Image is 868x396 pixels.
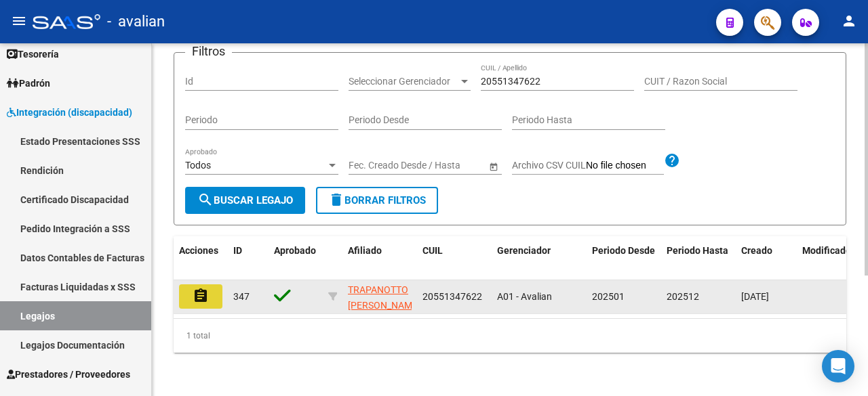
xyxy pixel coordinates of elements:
mat-icon: assignment [193,288,209,304]
mat-icon: person [841,13,857,29]
h3: Filtros [185,42,232,61]
datatable-header-cell: Aprobado [269,236,323,281]
mat-icon: search [197,192,214,208]
span: Creado [741,245,772,256]
span: 202501 [592,291,625,302]
datatable-header-cell: CUIL [417,236,492,281]
input: Fecha inicio [349,160,398,171]
span: Aprobado [274,245,316,256]
span: Buscar Legajo [197,194,293,206]
span: - avalian [107,7,165,37]
div: 1 total [174,319,846,353]
span: Prestadores / Proveedores [7,367,130,382]
datatable-header-cell: Creado [736,236,797,281]
span: [DATE] [741,291,769,302]
span: Todos [185,160,211,171]
span: Gerenciador [497,245,551,256]
datatable-header-cell: Afiliado [342,236,417,281]
span: Modificado [802,245,851,256]
datatable-header-cell: Periodo Hasta [661,236,736,281]
span: A01 - Avalian [497,291,552,302]
span: 347 [233,291,250,302]
input: Archivo CSV CUIL [586,160,664,172]
datatable-header-cell: Periodo Desde [587,236,661,281]
span: Periodo Hasta [667,245,728,256]
datatable-header-cell: Gerenciador [492,236,587,281]
div: Open Intercom Messenger [822,350,854,382]
datatable-header-cell: ID [228,236,269,281]
datatable-header-cell: Acciones [174,236,228,281]
span: 202512 [667,291,699,302]
span: CUIL [422,245,443,256]
span: Periodo Desde [592,245,655,256]
button: Open calendar [486,159,500,173]
span: Borrar Filtros [328,194,426,206]
span: Seleccionar Gerenciador [349,76,458,87]
span: Afiliado [348,245,382,256]
span: Archivo CSV CUIL [512,160,586,171]
datatable-header-cell: Modificado [797,236,858,281]
span: TRAPANOTTO [PERSON_NAME] [348,284,420,311]
input: Fecha fin [410,160,476,171]
span: ID [233,245,242,256]
button: Buscar Legajo [185,187,305,214]
mat-icon: delete [328,192,344,208]
mat-icon: help [664,152,680,169]
span: 20551347622 [422,291,482,302]
span: Integración (discapacidad) [7,105,132,120]
button: Borrar Filtros [316,187,438,214]
span: Padrón [7,76,50,91]
span: Tesorería [7,47,59,62]
span: Acciones [179,245,218,256]
mat-icon: menu [11,13,27,29]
